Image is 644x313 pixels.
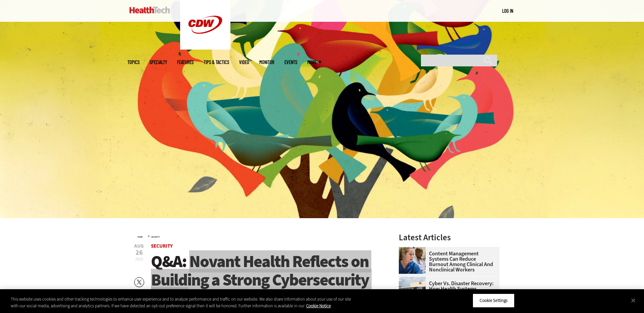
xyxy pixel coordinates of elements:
[138,236,143,238] a: Home
[307,60,321,65] span: More
[138,233,381,239] div: »
[150,60,167,65] span: Specialty
[11,296,354,309] div: This website uses cookies and other tracking technologies to enhance user experience and to analy...
[399,247,426,274] img: nurses talk in front of desktop computer
[259,60,274,65] a: MonITor
[134,244,144,249] span: Aug
[399,277,429,282] a: University of Vermont Medical Center’s main campus
[502,7,513,14] div: User menu
[399,233,499,242] h3: Latest Articles
[502,8,513,14] a: Log in
[151,250,369,309] span: Q&A: Novant Health Reflects on Building a Strong Cybersecurity Team
[626,293,641,308] button: Close
[306,303,331,309] a: More information about your privacy
[399,277,426,304] img: University of Vermont Medical Center’s main campus
[399,247,429,252] a: nurses talk in front of desktop computer
[177,60,194,65] a: Features
[204,60,229,65] a: Tips & Tactics
[180,44,230,51] a: CDW
[127,60,140,65] span: Topics
[399,251,495,272] a: Content Management Systems Can Reduce Burnout Among Clinical and Nonclinical Workers
[151,243,173,249] a: Security
[151,236,160,238] a: Security
[284,60,297,65] a: Events
[129,7,170,13] img: Home
[239,60,249,65] a: Video
[473,294,515,308] button: Cookie Settings
[134,249,144,256] span: 26
[399,281,495,297] a: Cyber vs. Disaster Recovery: How Health Systems Prepare for the Worst
[135,256,143,262] span: 2025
